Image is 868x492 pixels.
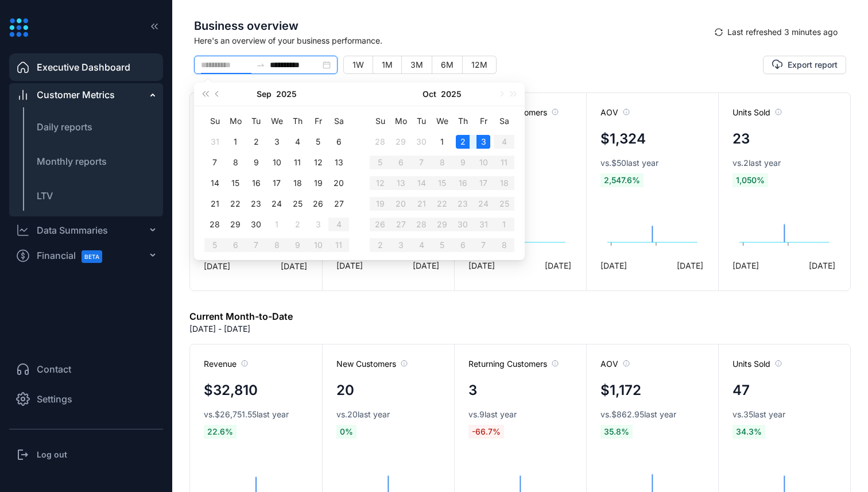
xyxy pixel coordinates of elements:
[352,60,364,69] span: 1W
[281,260,307,272] span: [DATE]
[204,358,248,370] span: Revenue
[37,449,67,460] h3: Log out
[208,197,222,211] div: 21
[423,83,436,106] button: Oct
[788,59,838,71] span: Export report
[373,135,387,149] div: 28
[189,323,250,335] p: [DATE] - [DATE]
[204,131,225,152] td: 2025-08-31
[328,111,349,131] th: Sa
[308,193,328,214] td: 2025-09-26
[290,135,304,149] div: 4
[411,131,432,152] td: 2025-09-30
[328,152,349,173] td: 2025-09-13
[452,111,473,131] th: Th
[468,380,477,401] h4: 3
[600,409,676,420] span: vs. $862.95 last year
[311,218,325,231] div: 3
[308,111,328,131] th: Fr
[763,56,846,74] button: Export report
[706,23,846,41] button: syncLast refreshed 3 minutes ago
[37,190,53,202] span: LTV
[332,176,346,190] div: 20
[311,197,325,211] div: 26
[204,380,258,401] h4: $32,810
[311,156,325,169] div: 12
[468,409,517,420] span: vs. 9 last year
[266,193,287,214] td: 2025-09-24
[328,193,349,214] td: 2025-09-27
[270,156,284,169] div: 10
[225,173,246,193] td: 2025-09-15
[249,135,263,149] div: 2
[204,409,289,420] span: vs. $26,751.55 last year
[270,218,284,231] div: 1
[432,111,452,131] th: We
[733,380,750,401] h4: 47
[545,259,571,272] span: [DATE]
[476,135,490,149] div: 3
[308,131,328,152] td: 2025-09-05
[194,17,706,34] span: Business overview
[249,156,263,169] div: 9
[257,83,272,106] button: Sep
[37,362,71,376] span: Contact
[733,129,750,149] h4: 23
[468,259,495,272] span: [DATE]
[733,409,785,420] span: vs. 35 last year
[336,380,354,401] h4: 20
[370,131,390,152] td: 2025-09-28
[468,425,504,439] span: -66.7 %
[249,218,263,231] div: 30
[336,358,408,370] span: New Customers
[37,156,107,167] span: Monthly reports
[287,152,308,173] td: 2025-09-11
[246,152,266,173] td: 2025-09-09
[733,107,782,118] span: Units Sold
[228,218,242,231] div: 29
[37,392,72,406] span: Settings
[189,309,293,323] h6: Current Month-to-Date
[473,131,494,152] td: 2025-10-03
[411,111,432,131] th: Tu
[246,193,266,214] td: 2025-09-23
[308,214,328,235] td: 2025-10-03
[270,176,284,190] div: 17
[332,197,346,211] div: 27
[37,60,130,74] span: Executive Dashboard
[290,156,304,169] div: 11
[715,28,723,36] span: sync
[435,135,449,149] div: 1
[600,380,641,401] h4: $1,172
[246,131,266,152] td: 2025-09-02
[677,259,703,272] span: [DATE]
[600,107,630,118] span: AOV
[204,173,225,193] td: 2025-09-14
[225,111,246,131] th: Mo
[228,156,242,169] div: 8
[290,197,304,211] div: 25
[228,197,242,211] div: 22
[228,135,242,149] div: 1
[287,173,308,193] td: 2025-09-18
[733,358,782,370] span: Units Sold
[441,60,454,69] span: 6M
[37,121,92,133] span: Daily reports
[208,218,222,231] div: 28
[225,131,246,152] td: 2025-09-01
[809,259,835,272] span: [DATE]
[413,259,439,272] span: [DATE]
[473,111,494,131] th: Fr
[600,157,658,169] span: vs. $50 last year
[270,135,284,149] div: 3
[432,131,452,152] td: 2025-10-01
[441,83,462,106] button: 2025
[382,60,393,69] span: 1M
[600,259,627,272] span: [DATE]
[336,425,356,439] span: 0 %
[332,156,346,169] div: 13
[287,214,308,235] td: 2025-10-02
[290,176,304,190] div: 18
[390,111,411,131] th: Mo
[456,135,470,149] div: 2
